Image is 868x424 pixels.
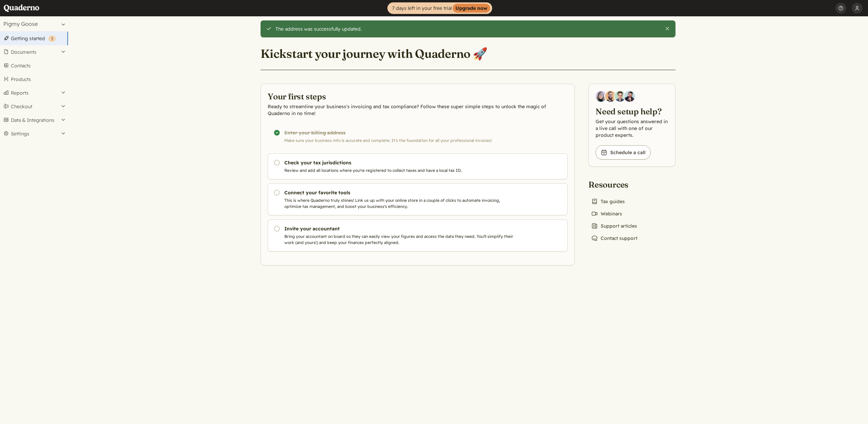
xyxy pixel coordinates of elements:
div: The address was successfully updated. [276,26,660,32]
a: Support articles [588,221,640,231]
h2: Need setup help? [596,106,668,117]
a: Connect your favorite tools This is where Quaderno truly shines! Link us up with your online stor... [268,183,568,215]
strong: Upgrade now [453,4,490,13]
h3: Check your tax jurisdictions [284,159,516,166]
span: 3 [51,36,53,41]
a: Schedule a call [596,145,651,160]
a: Invite your accountant Bring your accountant on board so they can easily view your figures and ac... [268,219,568,251]
img: Diana Carrasco, Account Executive at Quaderno [596,91,606,102]
p: Get your questions answered in a live call with one of our product experts. [596,118,668,138]
h2: Your first steps [268,91,568,102]
h2: Resources [588,179,640,190]
h3: Invite your accountant [284,225,516,232]
button: Close this alert [665,26,670,31]
img: Javier Rubio, DevRel at Quaderno [624,91,635,102]
a: Webinars [588,209,625,218]
a: Check your tax jurisdictions Review and add all locations where you're registered to collect taxe... [268,153,568,179]
a: Contact support [588,233,640,243]
img: Jairo Fumero, Account Executive at Quaderno [605,91,616,102]
p: Ready to streamline your business's invoicing and tax compliance? Follow these super simple steps... [268,103,568,117]
a: 7 days left in your free trialUpgrade now [387,2,492,14]
h1: Kickstart your journey with Quaderno 🚀 [261,46,487,61]
img: Ivo Oltmans, Business Developer at Quaderno [615,91,625,102]
p: Bring your accountant on board so they can easily view your figures and access the data they need... [284,233,516,246]
p: Review and add all locations where you're registered to collect taxes and have a local tax ID. [284,167,516,174]
p: This is where Quaderno truly shines! Link us up with your online store in a couple of clicks to a... [284,197,516,210]
a: Tax guides [588,197,628,206]
h3: Connect your favorite tools [284,189,516,196]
